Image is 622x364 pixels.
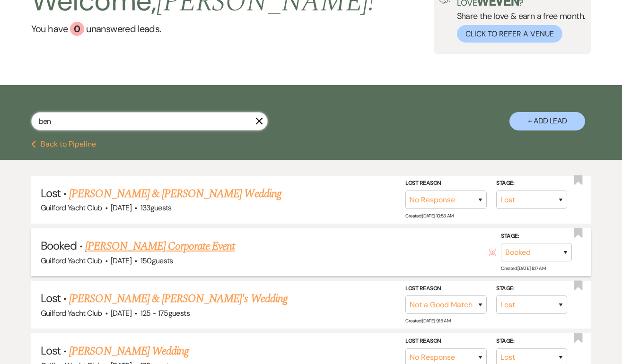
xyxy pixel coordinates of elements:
[496,284,567,294] label: Stage:
[31,22,375,36] a: You have 0 unanswered leads.
[41,308,102,318] span: Guilford Yacht Club
[69,185,281,202] a: [PERSON_NAME] & [PERSON_NAME] Wedding
[31,112,268,130] input: Search by name, event date, email address or phone number
[69,343,189,360] a: [PERSON_NAME] Wedding
[140,308,190,318] span: 125 - 175 guests
[70,22,84,36] div: 0
[41,203,102,213] span: Guilford Yacht Club
[405,336,487,347] label: Lost Reason
[140,203,172,213] span: 133 guests
[405,178,487,189] label: Lost Reason
[69,290,288,307] a: [PERSON_NAME] & [PERSON_NAME]'s Wedding
[496,178,567,189] label: Stage:
[501,231,572,242] label: Stage:
[496,336,567,347] label: Stage:
[111,203,131,213] span: [DATE]
[111,308,131,318] span: [DATE]
[457,25,562,43] button: Click to Refer a Venue
[41,291,61,305] span: Lost
[405,318,450,324] span: Created: [DATE] 9:15 AM
[41,238,77,253] span: Booked
[405,284,487,294] label: Lost Reason
[41,256,102,266] span: Guilford Yacht Club
[501,265,545,271] span: Created: [DATE] 8:17 AM
[405,213,453,219] span: Created: [DATE] 10:53 AM
[509,112,585,130] button: + Add Lead
[31,140,96,148] button: Back to Pipeline
[41,186,61,200] span: Lost
[85,238,235,255] a: [PERSON_NAME] Corporate Event
[111,256,131,266] span: [DATE]
[140,256,173,266] span: 150 guests
[41,343,61,358] span: Lost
